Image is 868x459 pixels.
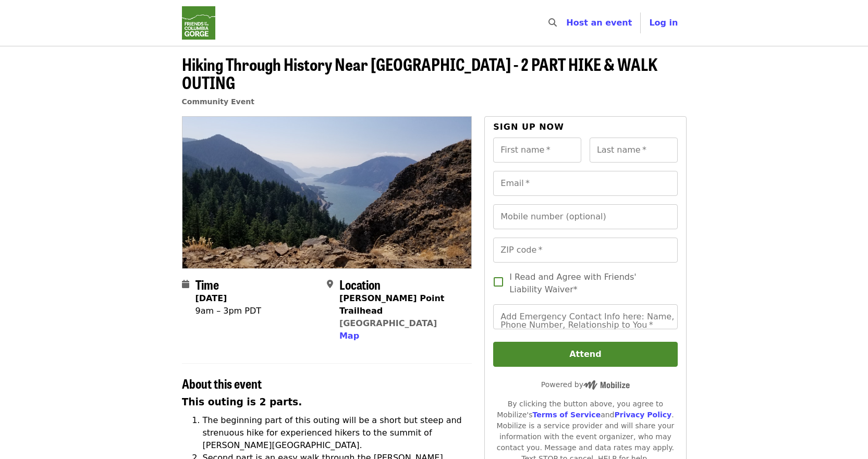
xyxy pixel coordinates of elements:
input: First name [493,138,581,163]
a: Community Event [182,97,254,106]
img: Friends Of The Columbia Gorge - Home [182,6,215,40]
h3: This outing is 2 parts. [182,395,472,410]
img: Powered by Mobilize [583,380,630,390]
input: Last name [590,138,678,163]
span: I Read and Agree with Friends' Liability Waiver* [509,271,669,296]
input: Email [493,171,677,196]
input: Mobile number (optional) [493,204,677,229]
span: Hiking Through History Near [GEOGRAPHIC_DATA] - 2 PART HIKE & WALK OUTING [182,52,657,94]
span: Sign up now [493,122,564,132]
input: Search [563,10,571,35]
button: Map [339,330,359,342]
span: Map [339,331,359,341]
span: Log in [649,18,678,28]
i: map-marker-alt icon [327,279,333,289]
span: Powered by [541,380,630,389]
strong: [PERSON_NAME] Point Trailhead [339,293,445,316]
a: Host an event [566,18,632,28]
input: ZIP code [493,238,677,263]
span: Location [339,275,381,293]
div: 9am – 3pm PDT [195,305,262,317]
li: The beginning part of this outing will be a short but steep and strenuous hike for experienced hi... [203,414,472,452]
img: Hiking Through History Near Hood River - 2 PART HIKE & WALK OUTING organized by Friends Of The Co... [182,117,472,268]
a: Privacy Policy [614,411,671,419]
button: Attend [493,342,677,367]
input: Add Emergency Contact Info here: Name, Phone Number, Relationship to You [493,304,677,329]
button: Log in [641,13,686,33]
strong: [DATE] [195,293,227,303]
a: [GEOGRAPHIC_DATA] [339,318,437,328]
i: calendar icon [182,279,189,289]
i: search icon [548,18,557,28]
span: Time [195,275,219,293]
a: Terms of Service [532,411,601,419]
span: About this event [182,374,262,392]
